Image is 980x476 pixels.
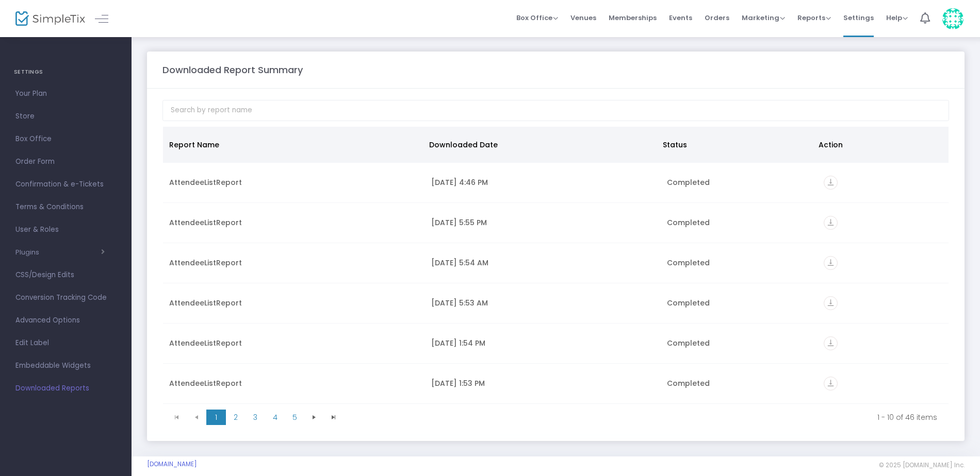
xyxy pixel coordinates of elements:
kendo-pager-info: 1 - 10 of 46 items [351,412,937,422]
span: Page 4 [265,410,285,425]
div: Completed [667,177,812,188]
span: Conversion Tracking Code [15,291,116,304]
div: Completed [667,338,812,348]
div: Completed [667,298,812,308]
span: Go to the next page [310,413,318,421]
span: Settings [843,5,874,31]
div: https://go.SimpleTix.com/xhgnz [824,336,942,350]
span: Downloaded Reports [15,382,116,395]
i: vertical_align_bottom [824,216,838,230]
m-panel-title: Downloaded Report Summary [162,63,303,77]
span: Page 1 [206,410,226,425]
a: vertical_align_bottom [824,299,838,310]
input: Search by report name [162,100,949,121]
div: Completed [667,217,812,228]
span: User & Roles [15,223,116,236]
th: Report Name [163,127,423,163]
div: https://go.SimpleTix.com/ihenl [824,216,942,230]
span: Store [15,110,116,123]
i: vertical_align_bottom [824,256,838,270]
span: Confirmation & e-Tickets [15,178,116,191]
div: 8/19/2025 4:46 PM [431,177,655,188]
div: https://go.SimpleTix.com/mwgiv [824,176,942,190]
span: Events [669,5,692,31]
i: vertical_align_bottom [824,296,838,310]
span: Your Plan [15,87,116,100]
span: Edit Label [15,336,116,350]
span: Page 3 [246,410,265,425]
span: Terms & Conditions [15,200,116,214]
div: AttendeeListReport [169,338,419,348]
div: 8/16/2025 5:54 AM [431,258,655,268]
span: Venues [570,5,596,31]
a: vertical_align_bottom [824,179,838,189]
a: vertical_align_bottom [824,259,838,269]
span: Order Form [15,155,116,168]
div: Completed [667,378,812,388]
div: Data table [163,127,949,405]
div: https://go.SimpleTix.com/yur9g [824,256,942,270]
div: AttendeeListReport [169,217,419,228]
span: Go to the last page [324,410,344,425]
span: Box Office [516,13,558,23]
span: Page 5 [285,410,304,425]
span: Box Office [15,132,116,146]
span: © 2025 [DOMAIN_NAME] Inc. [879,461,965,469]
span: Go to the last page [330,413,338,421]
span: Go to the next page [304,410,324,425]
span: Marketing [742,13,785,23]
i: vertical_align_bottom [824,176,838,190]
div: AttendeeListReport [169,177,419,188]
div: Completed [667,258,812,268]
span: Advanced Options [15,314,116,327]
span: Reports [797,13,831,23]
span: Embeddable Widgets [15,359,116,372]
th: Downloaded Date [423,127,657,163]
span: Page 2 [226,410,246,425]
th: Action [812,127,942,163]
span: CSS/Design Edits [15,268,116,282]
div: 8/18/2025 5:55 PM [431,217,655,228]
i: vertical_align_bottom [824,336,838,350]
h4: SETTINGS [14,62,118,82]
div: 8/14/2025 1:54 PM [431,338,655,348]
span: Orders [705,5,729,31]
div: AttendeeListReport [169,378,419,388]
div: AttendeeListReport [169,258,419,268]
span: Help [886,13,908,23]
button: Plugins [15,248,105,257]
a: [DOMAIN_NAME] [147,460,197,468]
div: 8/16/2025 5:53 AM [431,298,655,308]
div: AttendeeListReport [169,298,419,308]
a: vertical_align_bottom [824,219,838,229]
a: vertical_align_bottom [824,380,838,390]
span: Memberships [609,5,657,31]
div: https://go.SimpleTix.com/dbj0h [824,377,942,390]
div: 8/14/2025 1:53 PM [431,378,655,388]
th: Status [657,127,812,163]
i: vertical_align_bottom [824,377,838,390]
a: vertical_align_bottom [824,339,838,350]
div: https://go.SimpleTix.com/3a3l8 [824,296,942,310]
